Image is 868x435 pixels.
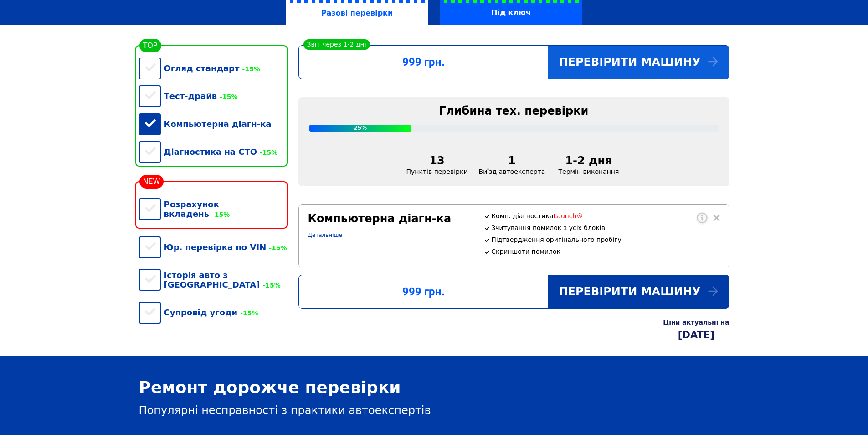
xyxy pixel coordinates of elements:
span: Launch® [554,212,583,220]
div: Ремонт дорожче перевірки [139,378,729,397]
span: -15% [239,65,260,73]
div: Огляд стандарт [139,54,288,82]
span: -15% [266,244,287,252]
div: Розрахунок вкладень [139,190,288,228]
div: Компьютерна діагн-ка [139,110,288,138]
div: Перевірити машину [548,275,729,308]
p: Підтвердження оригінального пробігу [491,236,719,243]
div: Термін виконання [550,154,627,175]
p: Зчитування помилок з усіх блоків [491,224,719,231]
div: 999 грн. [299,285,548,298]
span: -15% [260,282,280,289]
span: -15% [257,149,277,156]
div: Юр. перевірка по VIN [139,233,288,261]
p: Скриншоти помилок [491,248,719,255]
div: Тест-драйв [139,82,288,110]
span: -15% [237,309,258,317]
div: [DATE] [663,330,729,341]
p: Комп. діагностика [491,212,719,220]
div: Супровід угоди [139,299,288,326]
div: 1 [479,154,545,167]
div: 25% [309,125,412,132]
div: Діагностика на СТО [139,138,288,166]
div: Популярні несправності з практики автоекспертів [139,404,729,417]
div: Історія авто з [GEOGRAPHIC_DATA] [139,261,288,299]
div: Перевірити машину [548,46,729,79]
div: Виїзд автоексперта [473,154,551,175]
div: 999 грн. [299,56,548,68]
span: -15% [217,93,237,100]
div: Глибина тех. перевірки [309,105,719,117]
div: 13 [406,154,468,167]
div: Компьютерна діагн-ка [308,212,473,225]
div: 1-2 дня [556,154,621,167]
div: Ціни актуальні на [663,319,729,326]
span: -15% [209,211,230,218]
div: Пунктів перевірки [401,154,473,175]
a: Детальніше [308,232,342,238]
